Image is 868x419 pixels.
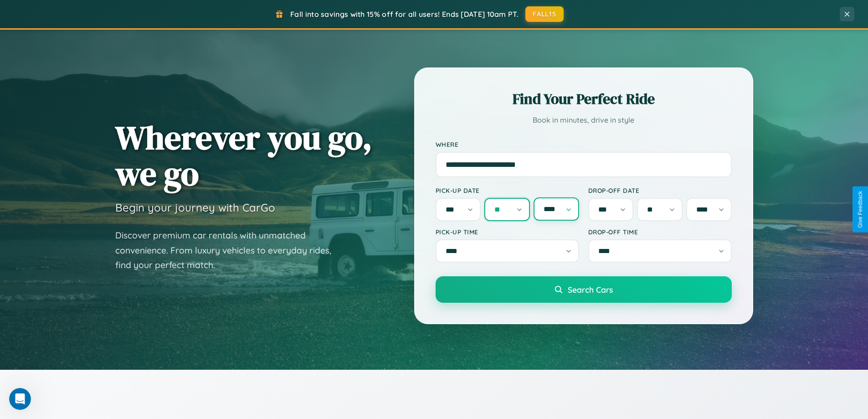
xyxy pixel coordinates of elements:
[588,186,732,194] label: Drop-off Date
[436,276,732,303] button: Search Cars
[115,201,275,214] h3: Begin your journey with CarGo
[115,119,372,191] h1: Wherever you go, we go
[290,10,519,19] span: Fall into savings with 15% off for all users! Ends [DATE] 10am PT.
[857,191,863,228] div: Give Feedback
[525,6,564,22] button: FALL15
[436,228,579,236] label: Pick-up Time
[115,228,343,273] p: Discover premium car rentals with unmatched convenience. From luxury vehicles to everyday rides, ...
[588,228,732,236] label: Drop-off Time
[568,285,613,295] span: Search Cars
[436,186,579,194] label: Pick-up Date
[436,89,732,109] h2: Find Your Perfect Ride
[436,114,732,127] p: Book in minutes, drive in style
[436,140,732,148] label: Where
[9,388,31,410] iframe: Intercom live chat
